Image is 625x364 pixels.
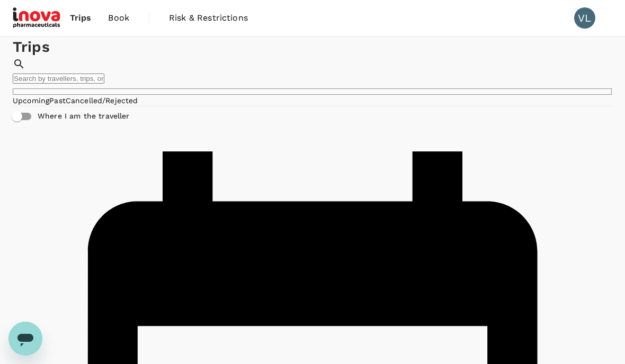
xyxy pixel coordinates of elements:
span: Risk & Restrictions [169,12,248,24]
input: Search by travellers, trips, or destination, label, team [13,74,104,84]
span: Book [108,12,129,24]
img: iNova Pharmaceuticals [13,6,61,30]
h6: Where I am the traveller [38,111,130,122]
a: Past [49,96,66,105]
div: VL [574,7,595,29]
iframe: Button to launch messaging window [8,322,42,356]
a: Cancelled/Rejected [66,96,138,105]
span: Trips [70,12,92,24]
h1: Trips [13,37,612,58]
a: Upcoming [13,96,49,105]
